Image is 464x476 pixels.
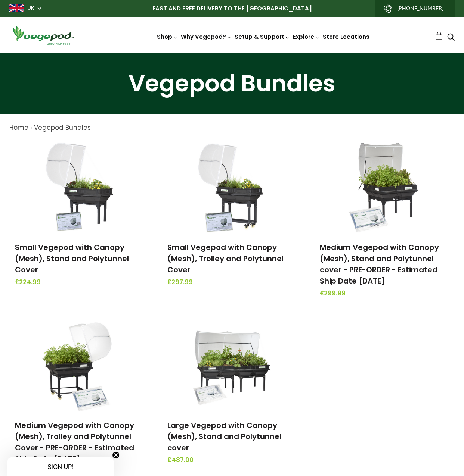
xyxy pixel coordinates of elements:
[15,242,129,275] a: Small Vegepod with Canopy (Mesh), Stand and Polytunnel Cover
[193,140,271,234] img: Small Vegepod with Canopy (Mesh), Trolley and Polytunnel Cover
[40,318,119,411] img: Medium Vegepod with Canopy (Mesh), Trolley and Polytunnel Cover - PRE-ORDER - Estimated Ship Date...
[9,123,455,133] nav: breadcrumbs
[34,123,91,132] a: Vegepod Bundles
[15,278,144,287] span: £224.99
[7,457,114,476] div: SIGN UP!Close teaser
[320,242,439,286] a: Medium Vegepod with Canopy (Mesh), Stand and Polytunnel cover - PRE-ORDER - Estimated Ship Date [...
[167,242,284,275] a: Small Vegepod with Canopy (Mesh), Trolley and Polytunnel Cover
[157,33,178,41] a: Shop
[447,34,455,42] a: Search
[112,451,120,459] button: Close teaser
[181,33,232,41] a: Why Vegepod?
[9,4,24,12] img: gb_large.png
[9,25,77,46] img: Vegepod
[167,455,297,465] span: £487.00
[47,464,74,470] span: SIGN UP!
[167,420,281,453] a: Large Vegepod with Canopy (Mesh), Stand and Polytunnel cover
[167,278,297,287] span: £297.99
[235,33,290,41] a: Setup & Support
[9,72,455,95] h1: Vegepod Bundles
[323,33,369,41] a: Store Locations
[9,123,28,132] a: Home
[15,420,134,464] a: Medium Vegepod with Canopy (Mesh), Trolley and Polytunnel Cover - PRE-ORDER - Estimated Ship Date...
[293,33,320,41] a: Explore
[320,289,449,298] span: £299.99
[30,123,32,132] span: ›
[345,140,424,234] img: Medium Vegepod with Canopy (Mesh), Stand and Polytunnel cover - PRE-ORDER - Estimated Ship Date S...
[27,4,34,12] a: UK
[40,140,119,234] img: Small Vegepod with Canopy (Mesh), Stand and Polytunnel Cover
[193,318,271,411] img: Large Vegepod with Canopy (Mesh), Stand and Polytunnel cover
